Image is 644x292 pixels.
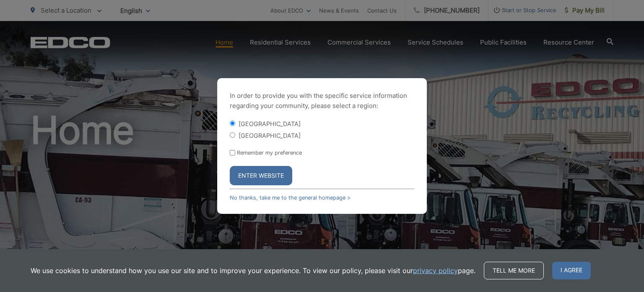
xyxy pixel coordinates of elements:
button: Enter Website [230,166,292,185]
a: privacy policy [413,266,458,276]
p: In order to provide you with the specific service information regarding your community, please se... [230,91,414,111]
a: Tell me more [484,262,544,279]
label: Remember my preference [237,150,302,156]
label: [GEOGRAPHIC_DATA] [239,132,301,139]
span: I agree [552,262,591,279]
p: We use cookies to understand how you use our site and to improve your experience. To view our pol... [31,266,475,276]
a: No thanks, take me to the general homepage > [230,195,351,201]
label: [GEOGRAPHIC_DATA] [239,120,301,127]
